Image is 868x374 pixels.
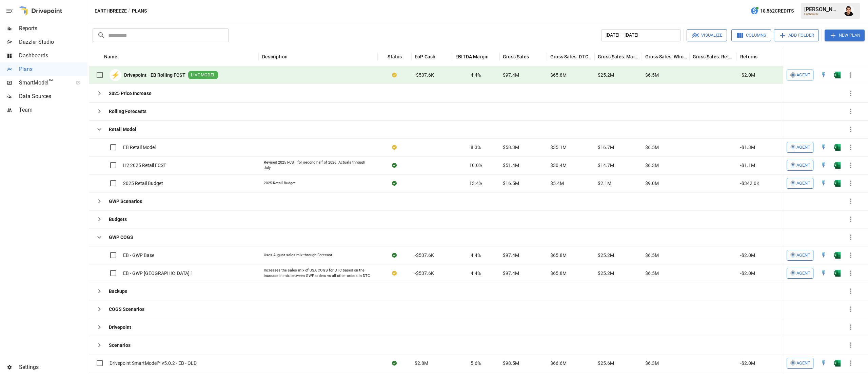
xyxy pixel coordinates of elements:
img: quick-edit-flash.b8aec18c.svg [820,162,827,169]
span: Dazzler Studio [19,38,87,46]
div: Your plan has changes in Excel that are not reflected in the Drivepoint Data Warehouse, select "S... [392,72,397,78]
span: SmartModel [19,79,68,87]
button: Agent [787,268,813,279]
b: COGS Scenarios [109,306,144,313]
div: Your plan has changes in Excel that are not reflected in the Drivepoint Data Warehouse, select "S... [392,270,397,277]
button: Add Folder [774,29,819,41]
div: Sync complete [392,252,397,259]
span: 10.0% [469,162,482,169]
span: -$537.6K [415,72,434,78]
span: $97.4M [503,270,519,277]
div: Name [104,54,117,59]
b: Scenarios [109,342,131,349]
div: Your plan has changes in Excel that are not reflected in the Drivepoint Data Warehouse, select "S... [392,144,397,151]
img: excel-icon.76473adf.svg [834,270,841,277]
span: $58.3M [503,144,519,151]
span: $66.6M [550,360,567,367]
div: 2025 Retail Budget [264,181,296,186]
span: 4.4% [471,72,481,78]
span: $16.5M [503,180,519,187]
div: Open in Excel [834,72,841,78]
span: $6.5M [645,252,659,259]
span: ™ [48,78,53,86]
button: Agent [787,160,813,171]
span: EB Retail Model [123,144,156,151]
span: $25.2M [598,72,614,78]
div: Sync complete [392,180,397,187]
span: 4.4% [471,252,481,259]
div: Gross Sales [503,54,529,59]
div: / [128,7,131,15]
span: -$537.6K [415,252,434,259]
div: Increases the sales mix of USA COGS for DTC based on the increase in mix between GWP orders vs al... [264,268,372,278]
div: Sync complete [392,162,397,169]
span: $25.2M [598,270,614,277]
span: Agent [796,269,810,277]
img: excel-icon.76473adf.svg [834,72,841,78]
button: Agent [787,250,813,261]
span: Agent [796,180,810,187]
span: Drivepoint SmartModel™ v5.0.2 - EB - OLD [110,360,197,367]
span: Agent [796,144,810,151]
span: -$2.0M [740,360,755,367]
span: $35.1M [550,144,567,151]
div: Open in Excel [834,144,841,151]
button: New Plan [825,30,865,41]
button: Agent [787,70,813,80]
span: Agent [796,162,810,169]
span: Agent [796,359,810,367]
span: -$342.0K [740,180,759,187]
button: Agent [787,142,813,153]
span: $51.4M [503,162,519,169]
img: quick-edit-flash.b8aec18c.svg [820,72,827,78]
b: 2025 Price Increase [109,90,152,97]
span: Team [19,106,87,114]
div: Open in Quick Edit [820,72,827,78]
img: excel-icon.76473adf.svg [834,144,841,151]
span: 5.6% [471,360,481,367]
span: Settings [19,363,87,371]
div: Earthbreeze [804,13,840,16]
img: excel-icon.76473adf.svg [834,162,841,169]
span: -$2.0M [740,72,755,78]
div: EBITDA Margin [455,54,489,59]
span: LIVE MODEL [188,72,218,78]
b: Rolling Forecasts [109,108,146,115]
button: Francisco Sanchez [840,1,859,20]
span: $14.7M [598,162,614,169]
div: Open in Excel [834,180,841,187]
img: quick-edit-flash.b8aec18c.svg [820,360,827,367]
div: Gross Sales: DTC Online [550,54,592,59]
div: Sync complete [392,360,397,367]
b: Backups [109,288,127,295]
span: 13.4% [469,180,482,187]
span: -$2.0M [740,270,755,277]
span: $65.8M [550,270,567,277]
img: quick-edit-flash.b8aec18c.svg [820,180,827,187]
div: Open in Excel [834,162,841,169]
div: Open in Quick Edit [820,144,827,151]
span: $25.2M [598,252,614,259]
div: Status [388,54,402,59]
button: Visualize [687,29,727,41]
span: $2.8M [415,360,428,367]
img: Francisco Sanchez [844,5,854,16]
span: $9.0M [645,180,659,187]
button: Earthbreeze [95,7,127,15]
b: Drivepoint - EB Rolling FCST [124,72,185,78]
div: Gross Sales: Wholesale [645,54,687,59]
span: H2 2025 Retail FCST [123,162,166,169]
span: $6.3M [645,360,659,367]
span: Agent [796,71,810,79]
div: Open in Quick Edit [820,270,827,277]
span: $30.4M [550,162,567,169]
span: $65.8M [550,72,567,78]
span: 4.4% [471,270,481,277]
span: Agent [796,251,810,259]
b: Budgets [109,216,127,223]
span: 2025 Retail Budget [123,180,163,187]
img: quick-edit-flash.b8aec18c.svg [820,144,827,151]
div: Open in Quick Edit [820,252,827,259]
button: Columns [731,29,771,41]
